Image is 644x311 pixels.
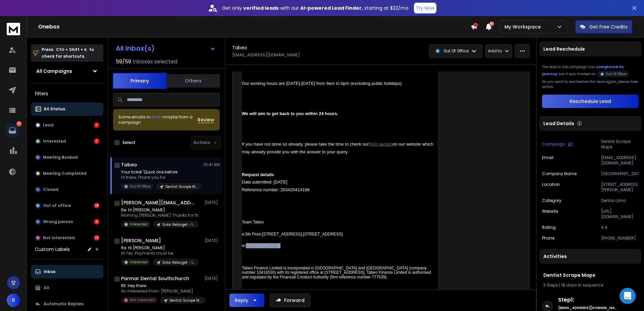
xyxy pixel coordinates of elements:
[558,305,617,310] h6: [EMAIL_ADDRESS][DOMAIN_NAME]
[31,281,103,295] button: All
[31,297,103,311] button: Automatic Replies
[242,232,262,237] span: a:
[542,95,639,108] button: Reschedule Lead
[43,171,87,176] p: Meeting Completed
[121,207,202,213] p: Re: Hi [PERSON_NAME]
[416,5,434,11] p: Try Now
[270,294,310,307] button: Forward
[44,269,55,274] p: Inbox
[6,124,19,137] a: 41
[601,155,639,166] p: [EMAIL_ADDRESS][DOMAIN_NAME]
[43,155,78,160] p: Meeting Booked
[121,289,202,294] p: No interested From: [PERSON_NAME]
[303,232,343,237] span: [STREET_ADDRESS]
[504,23,543,30] p: My Workspace
[543,272,637,278] h1: Dentist Scrape Maps
[242,266,432,279] span: Tabeo Finance Limited is incorporated in [GEOGRAPHIC_DATA] and [GEOGRAPHIC_DATA] (company number ...
[121,245,199,251] p: Re: Hi [PERSON_NAME]
[162,222,195,227] p: Solar Retarget - 1st 500
[166,73,220,88] button: Others
[542,171,577,176] p: Company Name
[94,122,99,128] div: 1
[121,283,202,289] p: RE: Hey there
[44,301,84,307] p: Automatic Replies
[31,167,103,180] button: Meeting Completed
[443,48,469,54] p: Out Of Office
[38,23,471,31] h1: Onebox
[121,199,195,206] h1: [PERSON_NAME][EMAIL_ADDRESS][DOMAIN_NAME]
[165,184,198,189] p: Dentist Scrape Maps
[122,140,136,145] label: Select
[31,135,103,148] button: Interested7
[36,68,72,74] h1: All Campaigns
[31,102,103,116] button: All Status
[44,285,49,291] p: All
[116,58,131,66] span: 59 / 59
[121,175,202,180] p: Hi there, Thank you for
[242,179,287,185] span: Date submitted: [DATE]
[539,249,641,264] div: Activities
[242,81,403,86] span: Our working hours are [DATE]-[DATE] from 9am to 6pm (excluding public holidays).
[601,171,639,176] p: [GEOGRAPHIC_DATA]
[7,23,20,35] img: logo
[235,297,248,304] div: Reply
[130,184,151,189] p: Out Of Office
[543,46,585,52] p: Lead Reschedule
[121,275,189,282] h1: Parmar Dental Southchurch
[601,225,639,230] p: 4.4
[620,288,636,304] div: Open Intercom Messenger
[162,260,195,265] p: Solar Retarget - 1st 500
[31,118,103,132] button: Lead1
[110,42,221,55] button: All Inbox(s)
[542,64,639,76] div: The lead in the campaign has but it was marked as .
[246,243,278,248] a: [DOMAIN_NAME]
[245,232,262,237] span: 5th Floor,
[43,122,54,128] p: Lead
[116,45,155,52] h1: All Inbox(s)
[130,222,148,227] p: Interested
[242,111,338,116] strong: We will aim to get back to you within 24 hours.
[31,64,103,78] button: All Campaigns
[43,139,66,144] p: Interested
[542,142,565,147] p: Campaign
[606,71,627,76] p: Out Of Office
[561,282,603,288] span: 18 days in sequence
[543,282,637,288] div: |
[31,89,103,98] h3: Filters
[542,155,553,166] p: Email
[542,198,561,203] p: Category
[242,220,264,224] span: Team Tabeo
[7,294,20,307] button: R
[121,169,202,175] p: Your ticket 'Quick one before
[31,215,103,228] button: Wrong person2
[542,209,558,219] p: Website
[232,44,247,51] h1: Tabeo
[543,120,574,127] p: Lead Details
[205,276,220,281] p: [DATE]
[243,5,279,11] strong: verified leads
[414,3,436,13] button: Try Now
[222,5,409,11] p: Get only with our starting at $22/mo
[113,73,166,89] button: Primary
[132,58,177,66] h3: Inboxes selected
[205,200,220,205] p: [DATE]
[542,225,556,230] p: Rating
[558,296,617,304] h6: Step 1 :
[242,172,274,177] strong: Request details
[369,142,392,147] a: FAQ section
[601,236,639,241] p: [PHONE_NUMBER]
[601,209,639,219] p: [URL][DOMAIN_NAME]
[31,199,103,212] button: Out of office18
[130,260,148,265] p: Interested
[229,294,264,307] button: Reply
[94,235,99,241] div: 13
[589,23,628,30] p: Get Free Credits
[242,187,310,192] span: Reference number: 203420414188
[601,139,639,150] p: Dentist Scrape Maps
[94,139,99,144] div: 7
[300,5,363,11] strong: AI-powered Lead Finder,
[31,183,103,196] button: Closed
[198,116,214,123] button: Review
